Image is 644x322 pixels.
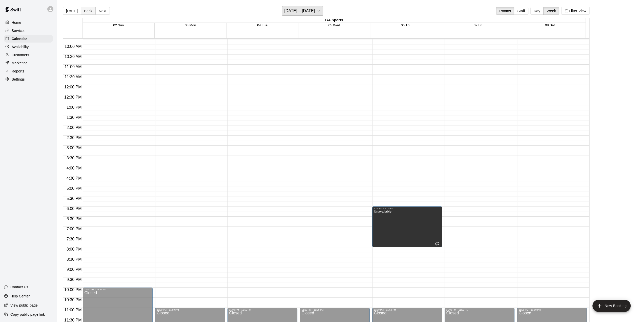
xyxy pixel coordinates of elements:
span: 2:00 PM [65,125,83,130]
span: 11:00 PM [63,308,83,312]
div: 6:00 PM – 8:00 PM: Unavailable [372,206,442,247]
span: Recurring event [435,242,439,246]
div: 6:00 PM – 8:00 PM [374,207,441,210]
button: 05 Wed [328,23,340,27]
a: Customers [4,51,53,59]
div: 11:00 PM – 11:59 PM [374,309,441,311]
span: 3:00 PM [65,146,83,150]
button: Rooms [496,7,514,15]
span: 7:00 PM [65,227,83,231]
span: 6:00 PM [65,206,83,211]
button: Week [543,7,559,15]
p: View public page [10,303,38,308]
div: 11:00 PM – 11:59 PM [157,309,223,311]
button: [DATE] [63,7,81,15]
button: 03 Mon [185,23,196,27]
span: 11:30 AM [63,75,83,79]
span: 4:30 PM [65,176,83,180]
p: Calendar [12,36,27,41]
p: Copy public page link [10,312,45,317]
span: 10:00 AM [63,44,83,49]
a: Services [4,27,53,34]
button: Back [81,7,96,15]
span: 10:30 AM [63,54,83,59]
span: 4:00 PM [65,166,83,170]
span: 10:30 PM [63,298,83,302]
span: 1:00 PM [65,105,83,109]
p: Customers [12,52,29,58]
h6: [DATE] – [DATE] [284,7,315,14]
a: Settings [4,75,53,83]
a: Availability [4,43,53,51]
button: Staff [514,7,528,15]
span: 9:00 PM [65,267,83,272]
button: [DATE] – [DATE] [282,6,323,16]
p: Marketing [12,61,28,66]
p: Contact Us [10,285,28,290]
button: 04 Tue [257,23,267,27]
button: 06 Thu [401,23,411,27]
button: 02 Sun [113,23,124,27]
button: Filter View [561,7,590,15]
button: Next [95,7,110,15]
span: 1:30 PM [65,115,83,120]
span: 5:30 PM [65,196,83,201]
span: 12:00 PM [63,85,83,89]
span: 11:00 AM [63,65,83,69]
p: Home [12,20,21,25]
div: 11:00 PM – 11:59 PM [518,309,585,311]
span: 7:30 PM [65,237,83,241]
span: 3:30 PM [65,156,83,160]
button: Day [530,7,544,15]
span: 5:00 PM [65,186,83,191]
a: Home [4,19,53,26]
button: add [592,300,631,312]
p: Reports [12,69,24,74]
span: 2:30 PM [65,136,83,140]
div: 11:00 PM – 11:59 PM [229,309,296,311]
span: 10:00 PM [63,288,83,292]
span: 12:30 PM [63,95,83,99]
div: GA Sports [83,18,586,23]
div: 10:00 PM – 11:59 PM [84,288,151,291]
button: 08 Sat [545,23,555,27]
a: Calendar [4,35,53,43]
span: 9:30 PM [65,277,83,282]
p: Availability [12,44,29,49]
div: 11:00 PM – 11:59 PM [446,309,513,311]
span: 6:30 PM [65,217,83,221]
a: Reports [4,67,53,75]
span: 8:00 PM [65,247,83,251]
p: Services [12,28,26,33]
button: 07 Fri [474,23,482,27]
span: 8:30 PM [65,257,83,261]
p: Help Center [10,294,30,299]
div: 11:00 PM – 11:59 PM [301,309,368,311]
p: Settings [12,77,25,82]
a: Marketing [4,59,53,67]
